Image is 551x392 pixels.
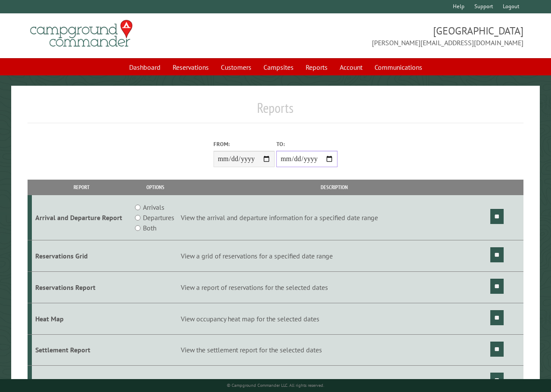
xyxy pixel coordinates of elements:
[334,59,368,75] a: Account
[227,383,324,388] small: © Campground Commander LLC. All rights reserved.
[167,59,214,75] a: Reservations
[180,303,489,334] td: View occupancy heat map for the selected dates
[143,202,164,212] label: Arrivals
[28,17,135,50] img: Campground Commander
[32,271,131,303] td: Reservations Report
[214,140,275,148] label: From:
[28,100,523,123] h1: Reports
[124,59,166,75] a: Dashboard
[276,140,337,148] label: To:
[180,240,489,272] td: View a grid of reservations for a specified date range
[32,303,131,334] td: Heat Map
[369,59,427,75] a: Communications
[258,59,299,75] a: Campsites
[32,180,131,195] th: Report
[32,240,131,272] td: Reservations Grid
[180,334,489,366] td: View the settlement report for the selected dates
[32,334,131,366] td: Settlement Report
[216,59,257,75] a: Customers
[143,212,174,223] label: Departures
[180,271,489,303] td: View a report of reservations for the selected dates
[143,223,156,233] label: Both
[300,59,333,75] a: Reports
[180,195,489,240] td: View the arrival and departure information for a specified date range
[32,195,131,240] td: Arrival and Departure Report
[131,180,180,195] th: Options
[275,24,523,48] span: [GEOGRAPHIC_DATA] [PERSON_NAME][EMAIL_ADDRESS][DOMAIN_NAME]
[180,180,489,195] th: Description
